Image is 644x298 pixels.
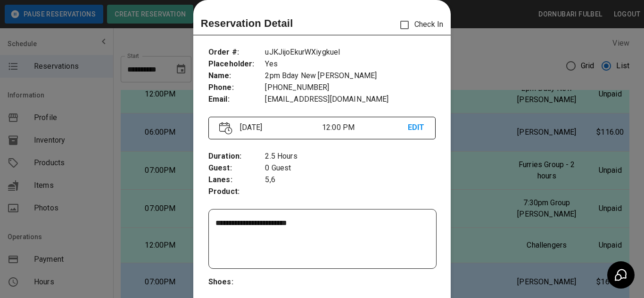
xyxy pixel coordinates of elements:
p: 2pm Bday New [PERSON_NAME] [265,70,436,82]
p: Email : [208,94,265,105]
p: Phone : [208,82,265,94]
p: uJKJijoEkurWXiygkueI [265,47,436,58]
p: 0 Guest [265,162,436,174]
p: Reservation Detail [201,16,293,31]
p: Placeholder : [208,58,265,70]
img: Vector [219,122,232,135]
p: 2.5 Hours [265,151,436,162]
p: Lanes : [208,174,265,186]
p: [EMAIL_ADDRESS][DOMAIN_NAME] [265,94,436,105]
p: Order # : [208,47,265,58]
p: Duration : [208,151,265,162]
p: Shoes : [208,276,265,288]
p: Product : [208,186,265,198]
p: [PHONE_NUMBER] [265,82,436,94]
p: Check In [395,15,443,35]
p: 12:00 PM [322,122,408,133]
p: 5,6 [265,174,436,186]
p: Yes [265,58,436,70]
p: [DATE] [236,122,322,133]
p: Guest : [208,162,265,174]
p: Name : [208,70,265,82]
p: EDIT [408,122,425,134]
